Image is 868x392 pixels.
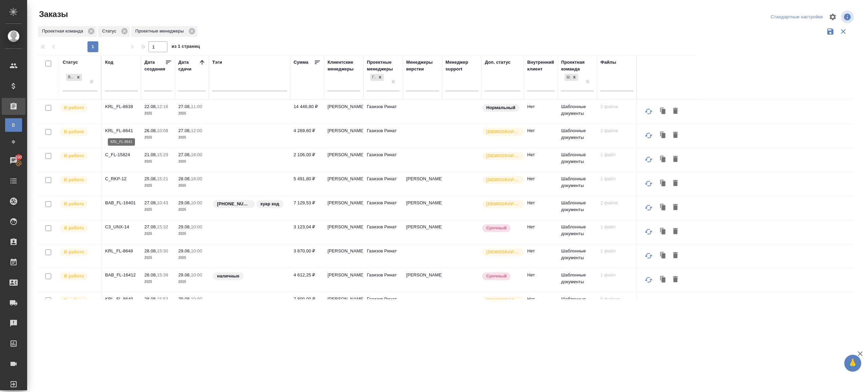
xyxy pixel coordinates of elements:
[640,248,657,264] button: Обновить
[558,148,597,172] td: Шаблонные документы
[600,59,616,66] div: Файлы
[191,248,202,253] p: 10:00
[144,272,157,277] p: 28.08,
[144,59,165,73] div: Дата создания
[600,296,633,303] p: 5 файлов
[144,110,172,117] p: 2025
[157,248,168,253] p: 15:30
[105,224,138,230] p: C3_UNX-14
[144,248,157,253] p: 28.08,
[481,103,520,112] div: Статус по умолчанию для стандартных заказов
[600,176,633,182] p: 1 файл
[640,224,657,240] button: Обновить
[178,248,191,253] p: 29.08,
[157,200,168,205] p: 10:43
[294,59,308,66] div: Сумма
[178,134,205,141] p: 2025
[290,172,324,196] td: 5 491,80 ₽
[640,296,657,312] button: Обновить
[324,220,363,244] td: [PERSON_NAME]
[481,200,520,209] div: Выставляется автоматически для первых 3 заказов нового контактного лица. Особое внимание
[486,177,520,183] p: [DEMOGRAPHIC_DATA]
[446,59,478,73] div: Менеджер support
[527,224,554,230] p: Нет
[600,248,633,254] p: 1 файл
[600,272,633,278] p: 1 файл
[600,151,633,158] p: 1 файл
[59,151,98,161] div: Выставляет ПМ после принятия заказа от КМа
[59,200,98,209] div: Выставляет ПМ после принятия заказа от КМа
[600,103,633,110] p: 2 файла
[191,224,202,229] p: 10:00
[670,177,681,190] button: Удалить
[558,244,597,268] td: Шаблонные документы
[191,152,202,157] p: 18:00
[558,196,597,220] td: Шаблонные документы
[363,292,403,316] td: Газизов Ринат
[42,28,85,35] p: Проектная команда
[157,152,168,157] p: 15:29
[157,128,168,133] p: 10:08
[11,154,26,161] span: 100
[558,268,597,292] td: Шаблонные документы
[486,249,520,255] p: [DEMOGRAPHIC_DATA]
[363,244,403,268] td: Газизов Ринат
[363,100,403,124] td: Газизов Ринат
[527,151,554,158] p: Нет
[847,356,859,370] span: 🙏
[144,278,172,285] p: 2025
[290,148,324,172] td: 2 106,00 ₽
[290,292,324,316] td: 7 800,00 ₽
[657,177,670,190] button: Клонировать
[212,200,287,209] div: +7 929 680 10 49, куар код
[8,139,19,145] span: Ф
[406,200,439,206] p: [PERSON_NAME]
[486,225,507,231] p: Срочный
[370,74,376,81] div: Газизов Ринат
[290,124,324,148] td: 4 269,60 ₽
[481,151,520,161] div: Выставляется автоматически для первых 3 заказов нового контактного лица. Особое внимание
[260,201,279,207] p: куар код
[640,272,657,288] button: Обновить
[600,127,633,134] p: 2 файла
[178,104,191,109] p: 27.08,
[191,104,202,109] p: 11:00
[64,104,84,111] p: В работе
[105,248,138,254] p: KRL_FL-8648
[363,172,403,196] td: Газизов Ринат
[657,249,670,262] button: Клонировать
[5,118,22,132] a: В
[370,73,384,82] div: Газизов Ринат
[144,152,157,157] p: 21.08,
[144,176,157,181] p: 25.08,
[769,12,825,22] div: split button
[640,151,657,168] button: Обновить
[105,127,138,134] p: KRL_FL-8641
[105,200,138,206] p: BAB_FL-16401
[670,273,681,286] button: Удалить
[59,103,98,112] div: Выставляет ПМ после принятия заказа от КМа
[144,296,157,302] p: 28.08,
[290,268,324,292] td: 4 612,25 ₽
[65,73,83,82] div: В работе
[105,296,138,303] p: KRL_FL-8649
[105,103,138,110] p: KRL_FL-8638
[290,196,324,220] td: 7 129,53 ₽
[8,122,19,128] span: В
[135,28,186,35] p: Проектные менеджеры
[640,127,657,144] button: Обновить
[481,127,520,137] div: Выставляется автоматически для первых 3 заказов нового контактного лица. Особое внимание
[178,59,199,73] div: Дата сдачи
[837,25,850,38] button: Сбросить фильтры
[841,11,855,23] span: Посмотреть информацию
[657,129,670,142] button: Клонировать
[290,220,324,244] td: 3 123,04 ₽
[657,105,670,118] button: Клонировать
[824,25,837,38] button: Сохранить фильтры
[324,268,363,292] td: [PERSON_NAME]
[558,124,597,148] td: Шаблонные документы
[527,272,554,278] p: Нет
[324,292,363,316] td: [PERSON_NAME]
[558,100,597,124] td: Шаблонные документы
[290,244,324,268] td: 3 870,00 ₽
